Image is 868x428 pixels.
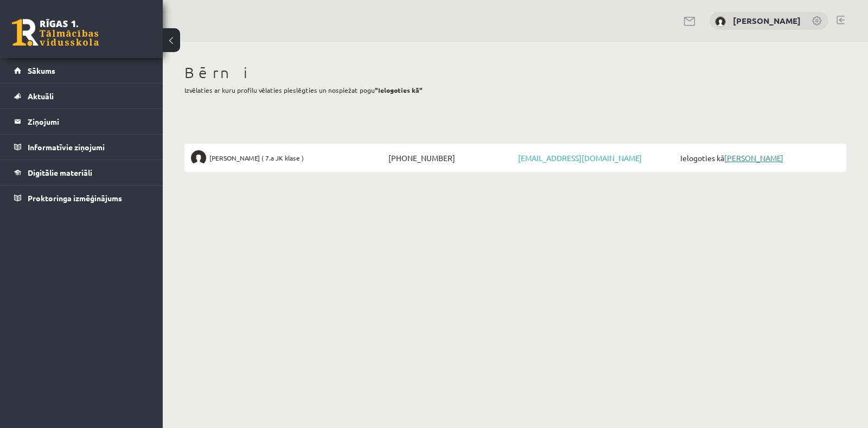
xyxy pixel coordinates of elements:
[678,150,840,165] span: Ielogoties kā
[28,66,55,75] span: Sākums
[375,86,423,94] b: "Ielogoties kā"
[209,150,304,165] span: [PERSON_NAME] ( 7.a JK klase )
[14,160,149,185] a: Digitālie materiāli
[733,15,801,26] a: [PERSON_NAME]
[28,168,92,177] span: Digitālie materiāli
[518,153,642,163] a: [EMAIL_ADDRESS][DOMAIN_NAME]
[724,153,783,163] a: [PERSON_NAME]
[14,186,149,210] a: Proktoringa izmēģinājums
[184,85,846,95] p: Izvēlaties ar kuru profilu vēlaties pieslēgties un nospiežat pogu
[28,193,122,203] span: Proktoringa izmēģinājums
[28,91,54,101] span: Aktuāli
[14,135,149,159] a: Informatīvie ziņojumi
[14,109,149,134] a: Ziņojumi
[28,109,149,134] legend: Ziņojumi
[12,19,99,46] a: Rīgas 1. Tālmācības vidusskola
[14,84,149,108] a: Aktuāli
[28,135,149,159] legend: Informatīvie ziņojumi
[184,63,846,82] h1: Bērni
[191,150,206,165] img: Anna Enija Kozlinska
[386,150,515,165] span: [PHONE_NUMBER]
[14,58,149,83] a: Sākums
[715,16,726,27] img: Romāns Kozlinskis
